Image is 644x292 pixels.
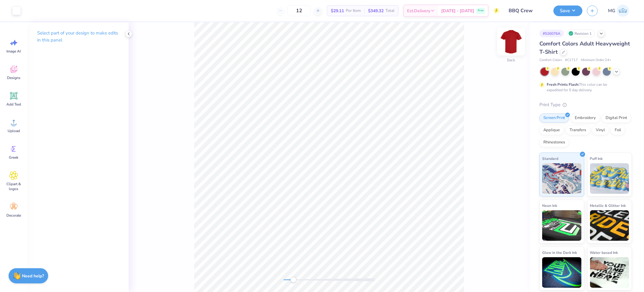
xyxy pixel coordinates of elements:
button: Save [553,5,582,16]
span: [DATE] - [DATE] [441,8,474,14]
div: # 526076A [539,30,564,37]
a: MG [605,5,632,17]
span: MG [608,7,615,14]
strong: Fresh Prints Flash: [547,82,579,87]
span: Image AI [7,49,21,54]
input: – – [287,5,311,16]
p: Select part of your design to make edits in this panel [37,30,119,44]
div: This color can be expedited for 5 day delivery. [547,82,622,93]
img: Standard [542,163,581,194]
span: Water based Ink [590,249,618,256]
span: Est. Delivery [407,8,430,14]
div: Rhinestones [539,138,569,147]
input: Untitled Design [504,5,549,17]
img: Mary Grace [617,5,629,17]
span: Minimum Order: 24 + [581,58,611,63]
div: Foil [611,126,625,135]
div: Applique [539,126,564,135]
div: Back [507,58,515,63]
img: Water based Ink [590,257,629,288]
span: Glow in the Dark Ink [542,249,577,256]
span: Designs [7,75,20,80]
span: # C1717 [565,58,578,63]
span: $349.32 [368,8,384,14]
span: Add Text [6,102,21,107]
span: Decorate [6,213,21,218]
strong: Need help? [22,273,44,279]
div: Screen Print [539,114,569,123]
div: Transfers [566,126,590,135]
span: Clipart & logos [4,182,24,191]
span: Standard [542,155,558,162]
span: Comfort Colors Adult Heavyweight T-Shirt [539,40,630,56]
span: Per Item [346,8,361,14]
div: Vinyl [592,126,609,135]
img: Metallic & Glitter Ink [590,210,629,241]
div: Digital Print [602,114,631,123]
span: Metallic & Glitter Ink [590,202,626,209]
span: Greek [9,155,19,160]
span: Neon Ink [542,202,557,209]
span: $29.11 [331,8,344,14]
div: Revision 1 [567,30,595,37]
span: Puff Ink [590,155,603,162]
img: Puff Ink [590,163,629,194]
span: Comfort Colors [539,58,562,63]
div: Print Type [539,101,632,108]
div: Accessibility label [290,277,296,283]
span: Upload [8,128,20,133]
div: Embroidery [571,114,600,123]
span: Total [385,8,395,14]
span: Free [478,9,484,13]
img: Neon Ink [542,210,581,241]
img: Glow in the Dark Ink [542,257,581,288]
img: Back [499,29,523,54]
